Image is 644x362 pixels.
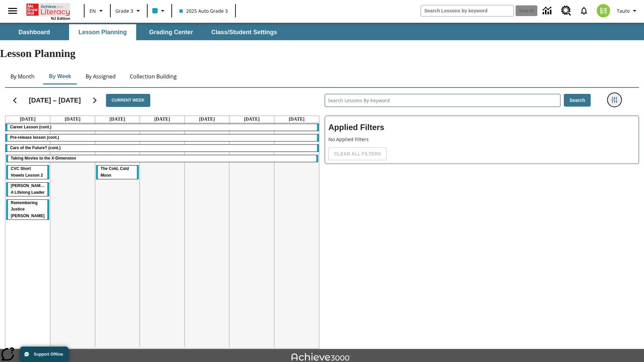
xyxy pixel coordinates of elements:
[3,1,22,21] button: Open side menu
[5,134,319,141] div: Pre-release lesson (cont.)
[43,68,77,84] button: By Week
[26,2,70,20] div: Home
[328,136,635,143] p: No Applied Filters
[11,200,45,219] span: Remembering Justice O'Connor
[206,24,282,40] button: Class/Student Settings
[18,116,37,123] a: August 18, 2025
[179,7,228,14] span: 2025 Auto Grade 3
[96,166,139,179] div: The Cold, Cold Moon
[90,7,96,14] span: EN
[287,116,306,123] a: August 24, 2025
[5,145,319,152] div: Cars of the Future? (cont.)
[106,94,150,107] button: Current Week
[86,92,103,109] button: Next
[20,347,68,362] button: Support Offline
[617,7,630,14] span: Tauto
[69,24,136,40] button: Lesson Planning
[5,124,319,131] div: Career Lesson (cont.)
[113,5,145,17] button: Grade: Grade 3, Select a grade
[80,68,121,84] button: By Assigned
[153,116,171,123] a: August 21, 2025
[597,4,610,17] img: avatar image
[614,5,641,17] button: Profile/Settings
[1,24,68,40] button: Dashboard
[539,2,557,20] a: Data Center
[557,2,575,20] a: Resource Center, Will open in new tab
[10,145,61,150] span: Cars of the Future? (cont.)
[319,85,639,348] div: Search
[608,93,621,107] button: Filters Side menu
[564,94,591,107] button: Search
[328,119,635,136] h2: Applied Filters
[6,166,49,179] div: CVC Short Vowels Lesson 2
[29,96,81,104] h2: [DATE] – [DATE]
[243,116,261,123] a: August 23, 2025
[51,16,70,20] span: NJ Edition
[101,166,129,178] span: The Cold, Cold Moon
[10,125,51,129] span: Career Lesson (cont.)
[11,166,43,178] span: CVC Short Vowels Lesson 2
[6,183,49,196] div: Dianne Feinstein: A Lifelong Leader
[10,135,59,140] span: Pre-release lesson (cont.)
[325,94,560,107] input: Search Lessons By Keyword
[421,5,514,16] input: search field
[198,116,216,123] a: August 22, 2025
[5,68,40,84] button: By Month
[34,352,63,357] span: Support Offline
[6,155,318,162] div: Taking Movies to the X-Dimension
[11,156,76,161] span: Taking Movies to the X-Dimension
[11,183,46,195] span: Dianne Feinstein: A Lifelong Leader
[6,200,49,220] div: Remembering Justice O'Connor
[575,2,593,19] a: Notifications
[593,2,614,19] button: Select a new avatar
[124,68,182,84] button: Collection Building
[63,116,82,123] a: August 19, 2025
[150,5,169,17] button: Class color is light blue. Change class color
[87,5,108,17] button: Language: EN, Select a language
[108,116,126,123] a: August 20, 2025
[325,116,639,164] div: Applied Filters
[138,24,205,40] button: Grading Center
[26,3,70,16] a: Home
[115,7,133,14] span: Grade 3
[6,92,23,109] button: Previous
